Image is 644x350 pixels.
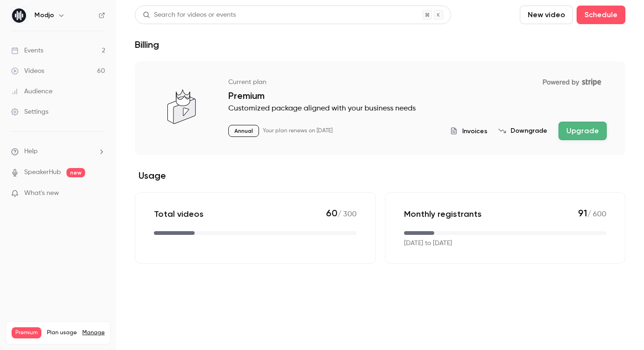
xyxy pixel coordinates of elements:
[558,122,607,140] button: Upgrade
[24,168,61,177] a: SpeakerHub
[154,208,204,220] p: Total videos
[450,126,487,136] button: Invoices
[66,168,85,177] span: new
[24,147,38,156] span: Help
[228,103,607,114] p: Customized package aligned with your business needs
[326,207,357,220] p: / 300
[135,61,625,264] section: billing
[11,87,53,96] div: Audience
[12,8,27,23] img: Modjo
[404,239,452,248] p: [DATE] to [DATE]
[228,78,266,87] p: Current plan
[82,329,105,337] a: Manage
[263,127,332,135] p: Your plan renews on [DATE]
[228,90,607,101] p: Premium
[404,208,482,220] p: Monthly registrants
[47,329,77,337] span: Plan usage
[520,6,573,24] button: New video
[462,126,487,136] span: Invoices
[135,39,159,50] h1: Billing
[11,66,44,76] div: Videos
[143,10,236,20] div: Search for videos or events
[578,207,587,219] span: 91
[577,6,625,24] button: Schedule
[228,125,259,137] p: Annual
[12,327,41,338] span: Premium
[11,107,48,117] div: Settings
[24,188,59,198] span: What's new
[34,11,54,20] h6: Modjo
[11,46,43,55] div: Events
[326,207,338,219] span: 60
[498,126,547,136] button: Downgrade
[135,170,625,181] h2: Usage
[11,147,105,156] li: help-dropdown-opener
[578,207,606,220] p: / 600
